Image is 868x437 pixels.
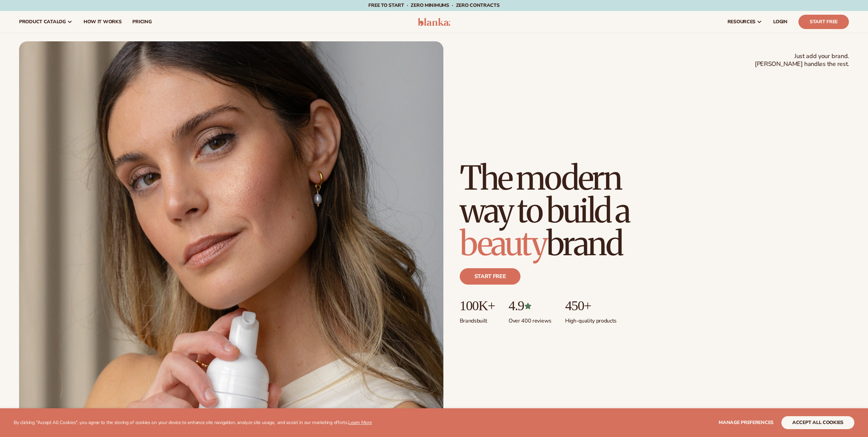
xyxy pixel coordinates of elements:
span: resources [727,19,755,25]
p: Over 400 reviews [509,313,551,325]
span: Free to start · ZERO minimums · ZERO contracts [368,2,499,9]
a: product catalog [14,11,78,33]
p: 100K+ [460,298,495,313]
span: Manage preferences [719,419,774,426]
p: By clicking "Accept All Cookies", you agree to the storing of cookies on your device to enhance s... [14,420,372,426]
a: Start Free [798,15,849,29]
span: product catalog [19,19,66,25]
span: Just add your brand. [PERSON_NAME] handles the rest. [755,52,849,68]
button: Manage preferences [719,416,774,429]
p: High-quality products [565,313,617,325]
span: How It Works [84,19,122,25]
a: resources [722,11,768,33]
p: 450+ [565,298,617,313]
a: How It Works [78,11,127,33]
a: Start free [460,268,521,285]
img: logo [418,18,450,26]
a: Learn More [348,419,371,426]
a: LOGIN [768,11,793,33]
p: Brands built [460,313,495,325]
h1: The modern way to build a brand [460,162,678,260]
span: beauty [460,223,546,264]
a: pricing [127,11,157,33]
span: LOGIN [773,19,788,25]
p: 4.9 [509,298,551,313]
span: pricing [132,19,151,25]
button: accept all cookies [781,416,854,429]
